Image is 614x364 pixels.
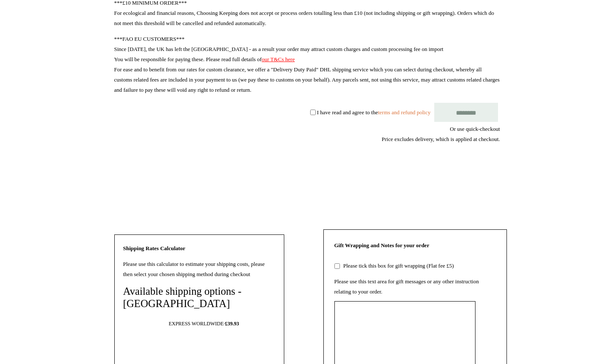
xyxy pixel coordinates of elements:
[341,262,454,269] label: Please tick this box for gift wrapping (Flat fee £5)
[114,134,500,144] div: Price excludes delivery, which is applied at checkout.
[334,278,479,295] label: Please use this text area for gift messages or any other instruction relating to your order.
[114,124,500,144] div: Or use quick-checkout
[262,56,295,62] a: our T&Cs here
[436,175,500,198] iframe: PayPal-paypal
[123,245,186,251] strong: Shipping Rates Calculator
[123,259,275,279] p: Please use this calculator to estimate your shipping costs, please then select your chosen shippi...
[378,109,430,115] a: terms and refund policy
[317,109,430,115] label: I have read and agree to the
[114,34,500,95] p: ***FAO EU CUSTOMERS*** Since [DATE], the UK has left the [GEOGRAPHIC_DATA] - as a result your ord...
[334,242,430,248] strong: Gift Wrapping and Notes for your order
[123,285,275,310] h4: Available shipping options - [GEOGRAPHIC_DATA]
